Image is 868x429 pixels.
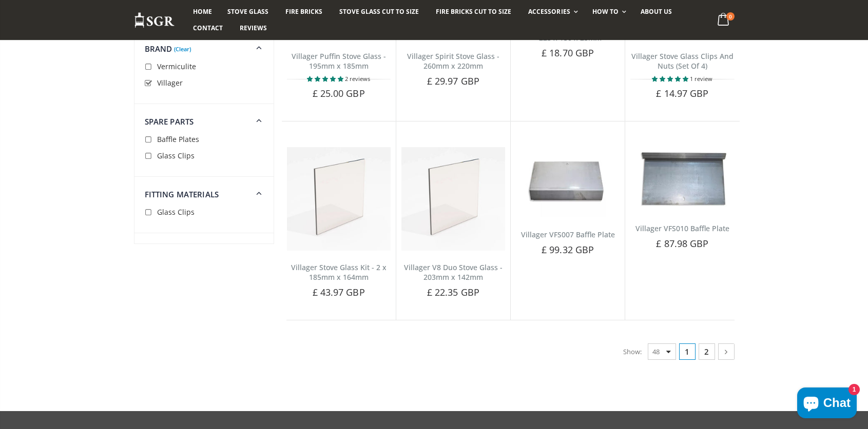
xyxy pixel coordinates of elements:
a: 2 [699,343,715,360]
a: Villager Stove Glass Kit - 2 x 185mm x 164mm [291,262,387,282]
span: Accessories [528,7,570,16]
span: 2 reviews [345,75,370,83]
span: 1 review [690,75,712,83]
a: 0 [713,10,734,30]
img: Villager VFS007 Baffle Plate [516,147,620,217]
span: £ 14.97 GBP [656,87,708,99]
a: Villager V8 Duo Stove Glass - 203mm x 142mm [404,262,503,282]
span: Brand [145,44,172,54]
span: How To [592,7,619,16]
span: Stove Glass [227,7,268,16]
span: Baffle Plates [157,134,199,144]
span: Villager [157,78,183,88]
a: Home [185,4,220,20]
img: Villager V8 Duo Stove Glass [401,147,505,251]
span: Glass Clips [157,207,195,217]
span: £ 29.97 GBP [427,75,479,87]
a: Villager Puffin Stove Glass - 195mm x 185mm [292,51,386,71]
span: Fire Bricks [285,7,322,16]
span: Vermiculite [157,62,196,71]
a: (Clear) [174,48,191,50]
a: Accessories [520,4,583,20]
a: About us [633,4,680,20]
span: Glass Clips [157,151,195,160]
span: 0 [726,12,735,21]
span: Contact [193,24,223,32]
inbox-online-store-chat: Shopify online store chat [794,387,860,421]
span: 1 [679,343,696,360]
a: Stove Glass Cut To Size [332,4,427,20]
a: Fire Bricks Cut To Size [428,4,519,20]
span: Fitting Materials [145,189,219,199]
img: Villager Stove Glass Kit - 2 x 185mm x 164mm [287,147,391,251]
a: Villager Spirit Stove Glass - 260mm x 220mm [407,51,499,71]
span: Show: [623,343,642,360]
span: Home [193,7,212,16]
a: Reviews [232,20,275,36]
a: Villager Standard Stove Brick - 225 x 150 x 25mm [518,23,618,43]
span: £ 87.98 GBP [656,237,708,250]
span: £ 43.97 GBP [313,286,365,298]
a: Stove Glass [220,4,276,20]
img: Stove Glass Replacement [134,12,175,29]
span: Stove Glass Cut To Size [339,7,419,16]
a: Villager VFS007 Baffle Plate [521,230,615,239]
span: £ 22.35 GBP [427,286,479,298]
span: 5.00 stars [307,75,345,83]
a: Villager VFS010 Baffle Plate [635,223,729,233]
span: 5.00 stars [652,75,690,83]
img: Villager VFS010 Baffle Plate [630,147,734,211]
a: Contact [185,20,230,36]
span: Spare Parts [145,116,194,127]
span: Fire Bricks Cut To Size [436,7,511,16]
a: How To [585,4,631,20]
span: Reviews [240,24,267,32]
a: Fire Bricks [278,4,330,20]
span: £ 25.00 GBP [313,87,365,99]
a: Villager Stove Glass Clips And Nuts (Set Of 4) [631,51,734,71]
span: About us [641,7,672,16]
span: £ 99.32 GBP [542,243,594,256]
span: £ 18.70 GBP [542,47,594,59]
